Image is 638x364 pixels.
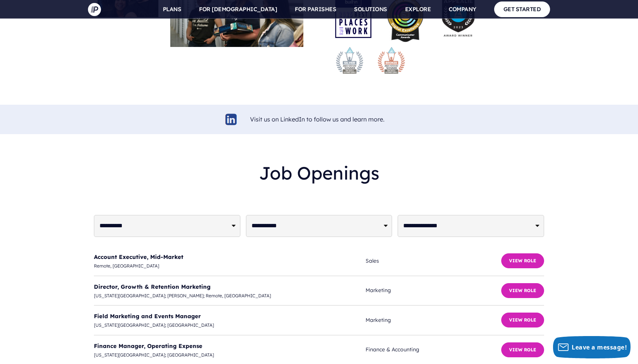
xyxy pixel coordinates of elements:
[553,336,631,358] button: Leave a message!
[94,283,211,290] a: Director, Growth & Retention Marketing
[94,156,544,190] h2: Job Openings
[224,113,238,126] img: linkedin-logo
[94,321,366,329] span: [US_STATE][GEOGRAPHIC_DATA]; [GEOGRAPHIC_DATA]
[94,351,366,359] span: [US_STATE][GEOGRAPHIC_DATA]; [GEOGRAPHIC_DATA]
[366,316,501,325] span: Marketing
[250,115,385,123] a: Visit us on LinkedIn to follow us and learn more.
[366,286,501,295] span: Marketing
[335,45,364,75] img: stevie-silver
[376,45,406,75] img: stevie-bronze
[94,292,366,300] span: [US_STATE][GEOGRAPHIC_DATA]; [PERSON_NAME]; Remote, [GEOGRAPHIC_DATA]
[572,343,627,351] span: Leave a message!
[94,262,366,270] span: Remote, [GEOGRAPHIC_DATA]
[366,256,501,266] span: Sales
[501,253,544,268] button: View Role
[501,342,544,357] button: View Role
[501,313,544,327] button: View Role
[366,345,501,354] span: Finance & Accounting
[501,283,544,298] button: View Role
[94,253,183,260] a: Account Executive, Mid-Market
[94,313,201,320] a: Field Marketing and Events Manager
[494,1,550,17] a: GET STARTED
[94,342,202,349] a: Finance Manager, Operating Expense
